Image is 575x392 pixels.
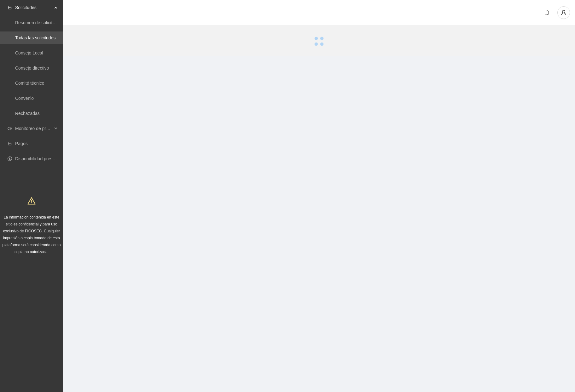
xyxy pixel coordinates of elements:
a: Disponibilidad presupuestal [15,156,69,161]
span: user [558,10,570,15]
span: Solicitudes [15,1,52,14]
a: Todas las solicitudes [15,35,55,40]
a: Convenio [15,96,34,101]
span: Monitoreo de proyectos [15,122,52,135]
a: Resumen de solicitudes por aprobar [15,20,86,25]
a: Consejo directivo [15,65,49,71]
button: user [557,6,570,19]
a: Rechazadas [15,111,40,116]
a: Comité técnico [15,81,44,86]
button: bell [542,8,552,18]
span: La información contenida en este sitio es confidencial y para uso exclusivo de FICOSEC. Cualquier... [3,215,61,254]
span: bell [543,10,552,15]
span: inbox [8,5,12,10]
span: eye [8,126,12,131]
span: warning [27,197,36,205]
a: Consejo Local [15,50,43,55]
a: Pagos [15,141,28,146]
